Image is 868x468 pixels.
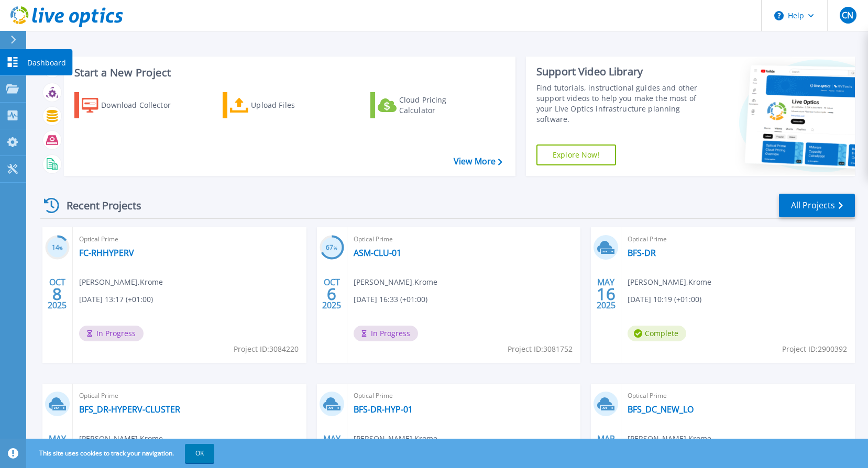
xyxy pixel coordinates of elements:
[354,326,418,341] span: In Progress
[79,276,163,288] span: [PERSON_NAME] , Krome
[628,326,686,341] span: Complete
[779,194,855,217] a: All Projects
[454,157,502,166] a: View More
[40,193,156,218] div: Recent Projects
[354,233,575,245] span: Optical Prime
[628,404,694,415] a: BFS_DC_NEW_LO
[536,144,616,165] a: Explore Now!
[597,289,616,298] span: 16
[79,433,163,444] span: [PERSON_NAME] , Krome
[234,343,299,355] span: Project ID: 3084220
[47,275,67,313] div: OCT 2025
[320,242,344,254] h3: 67
[59,245,63,251] span: %
[399,95,483,116] div: Cloud Pricing Calculator
[45,242,70,254] h3: 14
[27,49,66,76] p: Dashboard
[79,404,180,415] a: BFS_DR-HYPERV-CLUSTER
[79,248,134,258] a: FC-RHHYPERV
[842,11,853,19] span: CN
[536,83,702,125] div: Find tutorials, instructional guides and other support videos to help you make the most of your L...
[628,248,656,258] a: BFS-DR
[101,95,185,116] div: Download Collector
[596,275,616,313] div: MAY 2025
[354,404,413,415] a: BFS-DR-HYP-01
[79,233,300,245] span: Optical Prime
[79,326,144,341] span: In Progress
[370,92,487,118] a: Cloud Pricing Calculator
[29,444,214,463] span: This site uses cookies to track your navigation.
[327,289,336,298] span: 6
[628,233,849,245] span: Optical Prime
[354,390,575,402] span: Optical Prime
[628,433,711,444] span: [PERSON_NAME] , Krome
[536,65,702,79] div: Support Video Library
[185,444,214,463] button: OK
[79,294,153,305] span: [DATE] 13:17 (+01:00)
[74,67,502,79] h3: Start a New Project
[52,289,62,298] span: 8
[223,92,339,118] a: Upload Files
[354,294,427,305] span: [DATE] 16:33 (+01:00)
[322,275,342,313] div: OCT 2025
[782,343,847,355] span: Project ID: 2900392
[251,95,335,116] div: Upload Files
[79,390,300,402] span: Optical Prime
[354,433,437,444] span: [PERSON_NAME] , Krome
[628,294,701,305] span: [DATE] 10:19 (+01:00)
[354,248,401,258] a: ASM-CLU-01
[334,245,337,251] span: %
[628,276,711,288] span: [PERSON_NAME] , Krome
[508,343,573,355] span: Project ID: 3081752
[74,92,191,118] a: Download Collector
[354,276,437,288] span: [PERSON_NAME] , Krome
[628,390,849,402] span: Optical Prime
